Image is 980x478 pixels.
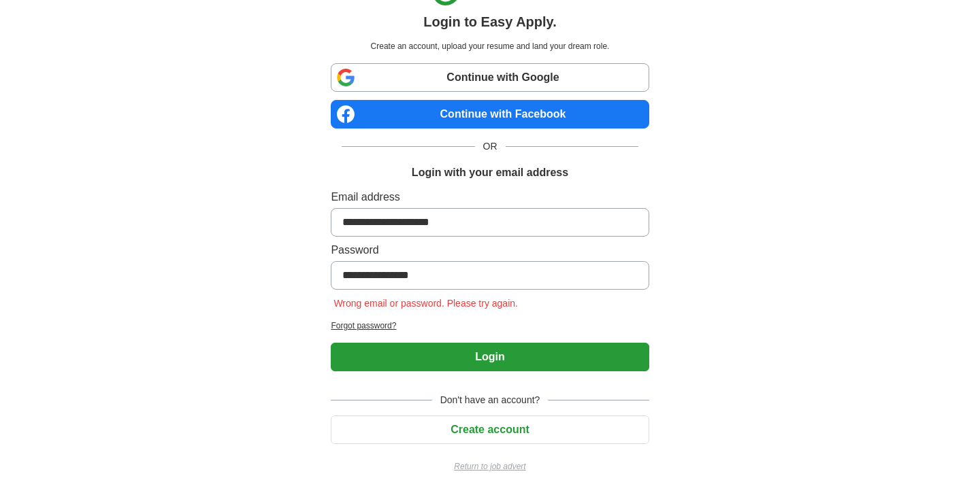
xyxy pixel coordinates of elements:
span: Wrong email or password. Please try again. [331,298,521,309]
button: Create account [331,415,649,444]
button: Login [331,343,649,371]
h1: Login to Easy Apply. [423,12,557,32]
label: Email address [331,189,649,205]
a: Continue with Facebook [331,100,649,129]
label: Password [331,242,649,258]
a: Forgot password? [331,320,649,332]
a: Continue with Google [331,63,649,92]
p: Create an account, upload your resume and land your dream role. [333,40,646,52]
span: OR [475,139,506,154]
a: Create account [331,424,649,435]
a: Return to job advert [331,460,649,473]
span: Don't have an account? [432,393,549,407]
h1: Login with your email address [412,165,568,181]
